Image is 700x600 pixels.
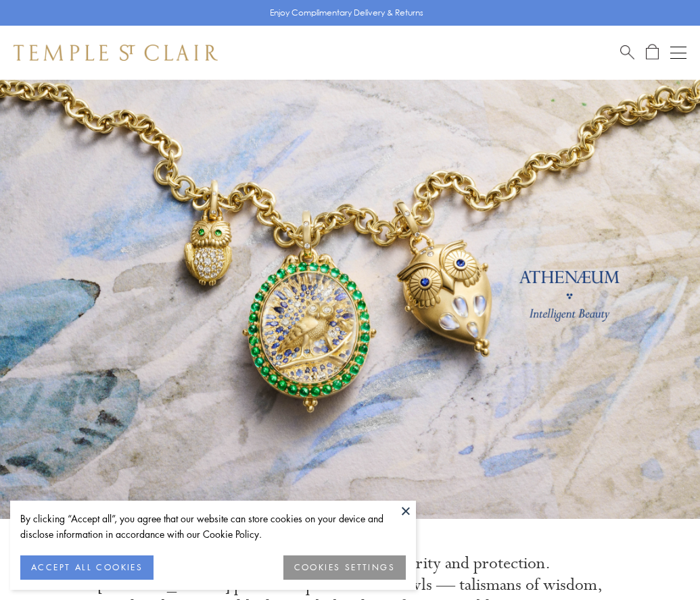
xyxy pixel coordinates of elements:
[20,555,154,580] button: ACCEPT ALL COOKIES
[20,511,406,542] div: By clicking “Accept all”, you agree that our website can store cookies on your device and disclos...
[14,45,218,61] img: Temple St. Clair
[270,6,423,20] p: Enjoy Complimentary Delivery & Returns
[620,44,634,61] a: Search
[670,45,686,61] button: Open navigation
[283,555,406,580] button: COOKIES SETTINGS
[646,44,659,61] a: Open Shopping Bag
